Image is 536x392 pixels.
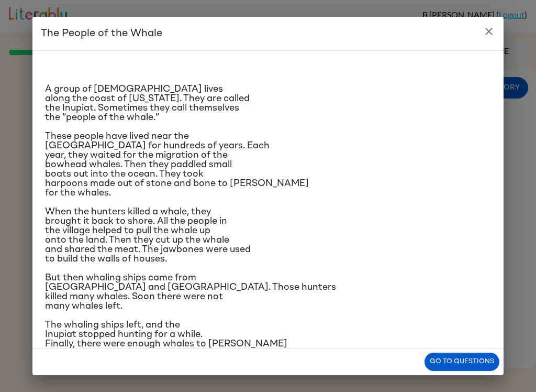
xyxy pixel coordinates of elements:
span: The whaling ships left, and the Inupiat stopped hunting for a while. Finally, there were enough w... [45,320,287,358]
span: When the hunters killed a whale, they brought it back to shore. All the people in the village hel... [45,207,251,264]
span: A group of [DEMOGRAPHIC_DATA] lives along the coast of [US_STATE]. They are called the Inupiat. S... [45,84,250,122]
span: These people have lived near the [GEOGRAPHIC_DATA] for hundreds of years. Each year, they waited ... [45,132,309,198]
button: Go to questions [425,353,499,371]
button: close [478,21,499,42]
h2: The People of the Whale [32,17,504,50]
span: But then whaling ships came from [GEOGRAPHIC_DATA] and [GEOGRAPHIC_DATA]. Those hunters killed ma... [45,273,336,311]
